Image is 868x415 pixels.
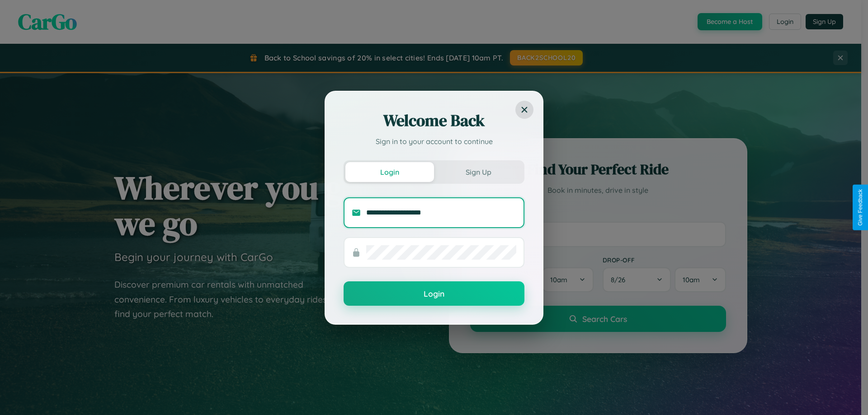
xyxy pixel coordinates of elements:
[344,281,524,306] button: Login
[344,110,524,131] h2: Welcome Back
[344,136,524,147] p: Sign in to your account to continue
[857,189,863,226] div: Give Feedback
[345,162,434,182] button: Login
[434,162,523,182] button: Sign Up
